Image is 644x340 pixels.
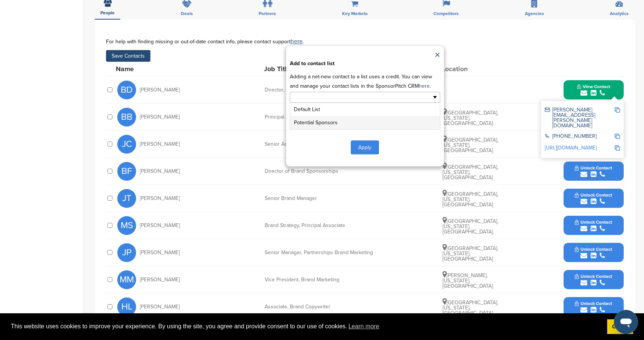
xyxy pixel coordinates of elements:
li: Default List [290,103,440,116]
div: Vice President, Brand Marketing [265,277,377,282]
span: Deals [181,11,193,16]
button: View Contact [568,79,619,101]
span: BF [117,162,136,181]
span: [GEOGRAPHIC_DATA], [US_STATE], [GEOGRAPHIC_DATA] [442,191,498,208]
a: [URL][DOMAIN_NAME] [545,145,597,151]
button: Unlock Contact [566,214,621,237]
a: dismiss cookie message [607,319,633,334]
span: [PERSON_NAME] [140,304,180,310]
span: [PERSON_NAME] [140,169,180,174]
span: [PERSON_NAME] [140,223,180,228]
span: JP [117,243,136,262]
span: JC [117,135,136,154]
a: here [419,83,430,89]
span: BB [117,108,136,127]
li: Potential Sponsors [290,116,440,129]
span: MM [117,270,136,289]
span: Unlock Contact [575,274,612,279]
button: Unlock Contact [566,268,621,291]
img: Copy [615,107,620,113]
button: Unlock Contact [566,160,621,183]
span: Partners [259,11,276,16]
span: Analytics [610,11,629,16]
span: [PERSON_NAME] [140,277,180,282]
img: Copy [615,134,620,139]
a: learn more about cookies [347,321,380,332]
span: Agencies [525,11,544,16]
button: Unlock Contact [566,296,621,318]
span: Unlock Contact [575,301,612,306]
span: [GEOGRAPHIC_DATA], [US_STATE], [GEOGRAPHIC_DATA] [442,245,498,262]
div: Brand Strategy, Principal Associate [265,223,377,228]
div: Director of Brand Sponsorships [265,169,377,174]
span: Unlock Contact [575,165,612,171]
div: [PHONE_NUMBER] [545,134,614,140]
button: Apply [351,140,379,154]
span: Competitors [433,11,459,16]
button: Unlock Contact [566,187,621,210]
span: This website uses cookies to improve your experience. By using the site, you agree and provide co... [11,321,601,332]
div: Senior Brand Manager [265,196,377,201]
span: [PERSON_NAME] [140,196,180,201]
span: People [100,11,115,15]
span: Key Markets [342,11,368,16]
span: View Contact [577,84,610,89]
span: [GEOGRAPHIC_DATA], [US_STATE], [GEOGRAPHIC_DATA] [442,218,498,235]
a: × [435,50,440,61]
div: Senior Manager, Partnerships Brand Marketing [265,250,377,255]
div: Add to contact list [290,61,440,66]
div: [PERSON_NAME][EMAIL_ADDRESS][PERSON_NAME][DOMAIN_NAME] [545,107,614,128]
img: Copy [615,145,620,151]
span: JT [117,189,136,208]
span: Unlock Contact [575,220,612,225]
span: BD [117,81,136,99]
span: [PERSON_NAME], [US_STATE], [GEOGRAPHIC_DATA] [442,272,493,289]
p: Adding a net-new contact to a list uses a credit. You can view and manage your contact lists in t... [290,72,440,91]
a: here [291,38,303,45]
iframe: Button to launch messaging window [614,310,638,334]
span: Unlock Contact [575,247,612,252]
button: Unlock Contact [566,241,621,264]
span: MS [117,216,136,235]
span: [GEOGRAPHIC_DATA], [US_STATE], [GEOGRAPHIC_DATA] [442,299,498,316]
span: HL [117,297,136,316]
span: [PERSON_NAME] [140,250,180,255]
div: Associate, Brand Copywriter [265,304,377,310]
span: [GEOGRAPHIC_DATA], [US_STATE], [GEOGRAPHIC_DATA] [442,164,498,181]
span: Unlock Contact [575,192,612,198]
